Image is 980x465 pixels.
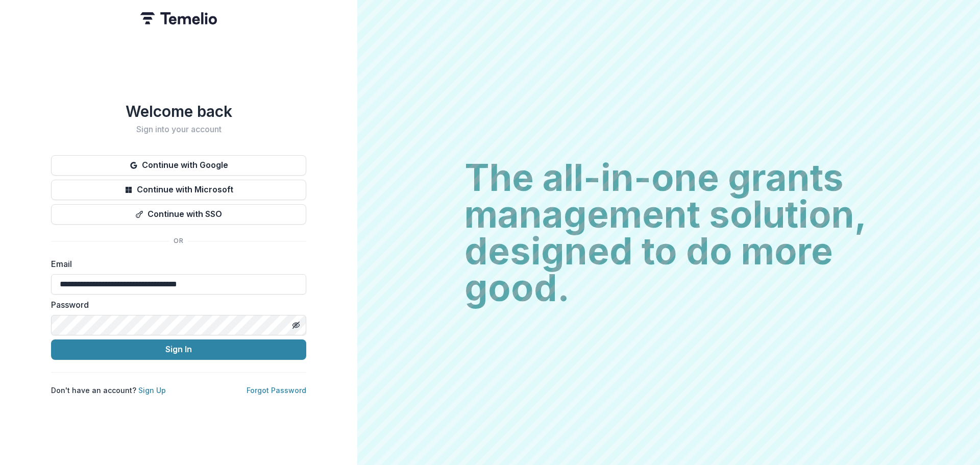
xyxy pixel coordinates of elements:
h1: Welcome back [51,102,306,120]
button: Sign In [51,339,306,360]
button: Continue with SSO [51,204,306,225]
button: Continue with Google [51,155,306,176]
label: Email [51,258,300,270]
a: Sign Up [138,386,166,395]
h2: Sign into your account [51,125,306,134]
button: Continue with Microsoft [51,180,306,200]
a: Forgot Password [247,386,306,395]
p: Don't have an account? [51,385,166,396]
img: Temelio [140,12,217,25]
label: Password [51,299,300,311]
button: Toggle password visibility [288,317,304,333]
